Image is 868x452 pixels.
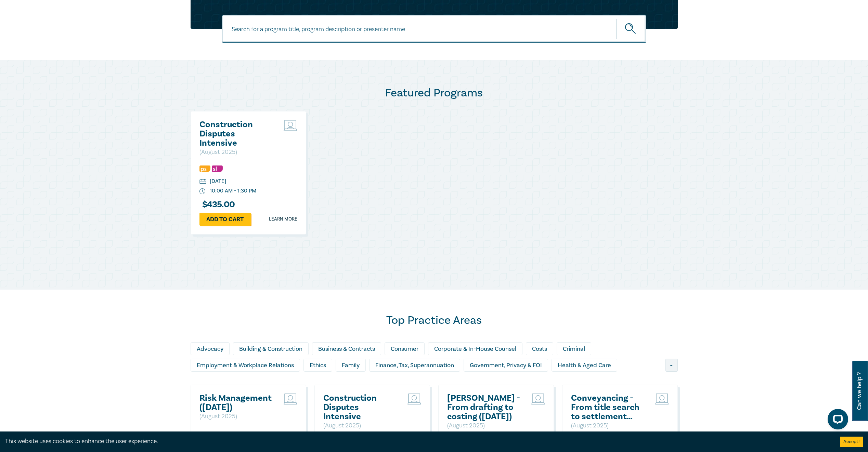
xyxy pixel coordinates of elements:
input: Search for a program title, program description or presenter name [222,15,646,43]
div: This website uses cookies to enhance the user experience. [5,437,830,446]
div: Building & Construction [233,342,309,355]
p: ( August 2025 ) [447,421,521,430]
a: Add to cart [199,213,251,226]
div: Ethics [303,359,332,372]
div: [DATE] [210,177,226,185]
img: watch [199,188,206,195]
div: Litigation & Dispute Resolution [350,375,446,388]
div: Advocacy [191,342,230,355]
div: Health & Aged Care [552,359,617,372]
div: ... [665,359,678,372]
div: Business & Contracts [312,342,381,355]
div: Criminal [557,342,591,355]
h2: Top Practice Areas [191,314,678,327]
h3: $ 435.00 [199,200,235,209]
img: Professional Skills [199,165,210,172]
img: Live Stream [284,120,297,131]
button: Accept cookies [840,437,863,447]
div: Insolvency & Restructuring [191,375,275,388]
a: Learn more [269,216,297,223]
div: Migration [450,375,488,388]
h2: Featured Programs [191,86,678,100]
img: Live Stream [284,394,297,404]
img: Substantive Law [212,165,223,172]
p: ( August 2025 ) [571,421,645,430]
p: ( August 2025 ) [199,412,273,421]
img: Live Stream [407,394,421,404]
span: Can we help ? [856,365,863,417]
p: ( August 2025 ) [323,421,397,430]
a: Construction Disputes Intensive [323,394,397,421]
div: Family [336,359,366,372]
a: Conveyancing - From title search to settlement ([DATE]) [571,394,645,421]
div: Costs [526,342,553,355]
p: ( August 2025 ) [199,148,273,157]
img: calendar [199,179,206,185]
div: Government, Privacy & FOI [464,359,548,372]
div: Corporate & In-House Counsel [428,342,522,355]
iframe: LiveChat chat widget [822,406,851,435]
a: [PERSON_NAME] - From drafting to costing ([DATE]) [447,394,521,421]
img: Live Stream [531,394,545,404]
a: Construction Disputes Intensive [199,120,273,148]
div: Employment & Workplace Relations [191,359,300,372]
div: Finance, Tax, Superannuation [369,359,460,372]
a: Risk Management ([DATE]) [199,394,273,412]
img: Live Stream [655,394,669,404]
div: Intellectual Property [278,375,347,388]
div: 10:00 AM - 1:30 PM [210,187,256,195]
div: Consumer [385,342,425,355]
div: Personal Injury & Medico-Legal [491,375,587,388]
